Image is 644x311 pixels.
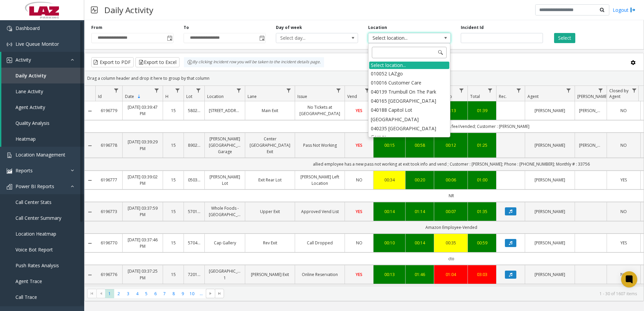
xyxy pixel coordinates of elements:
a: 01:35 [472,208,492,215]
a: Center [GEOGRAPHIC_DATA] Exit [249,136,291,155]
div: Drag a column header and drop it here to group by that column [85,72,644,84]
a: 00:35 [438,240,463,246]
a: 00:12 [438,142,463,148]
span: Agent [527,94,539,99]
a: Collapse Details [85,241,95,246]
div: 00:20 [410,177,430,183]
span: Select location... [368,33,434,43]
li: 040188 Capitol Lot [369,105,449,114]
span: Page 5 [142,289,151,298]
a: [STREET_ADDRESS] [209,107,241,114]
span: Lane [248,94,257,99]
a: Rec. Filter Menu [514,86,523,95]
a: Collapse Details [85,272,95,278]
a: [GEOGRAPHIC_DATA] 1 [209,268,241,281]
a: Cap Gallery [209,240,241,246]
span: Page 4 [133,289,142,298]
span: YES [620,177,627,183]
span: Dashboard [15,25,40,31]
span: YES [356,142,362,148]
div: By clicking Incident row you will be taken to the incident details page. [184,57,324,67]
a: 15 [167,107,180,114]
a: 01:04 [438,271,463,278]
a: 6196770 [99,240,118,246]
a: Online Reservation [299,271,341,278]
a: Location Filter Menu [234,86,244,95]
a: [DATE] 03:37:59 PM [127,205,159,218]
a: [PERSON_NAME] Lot [209,174,241,186]
a: [DATE] 03:39:47 PM [127,104,159,117]
span: Power BI Reports [15,183,54,189]
a: [DATE] 03:39:29 PM [127,139,159,151]
span: Agent Trace [15,278,42,284]
a: [PERSON_NAME] [579,107,603,114]
a: Heatmap [1,131,84,147]
a: 01:46 [410,271,430,278]
span: Select day... [276,33,342,43]
span: H [165,94,168,99]
div: 00:13 [438,107,463,114]
a: YES [349,142,369,148]
img: 'icon' [7,26,12,31]
a: Collapse Details [85,108,95,114]
a: 00:07 [438,208,463,215]
a: 570427 [188,240,200,246]
a: Collapse Details [85,178,95,183]
a: 03:03 [472,271,492,278]
a: 00:13 [378,271,401,278]
li: 010016 Customer Care [369,78,449,87]
a: Lane Activity [1,83,84,99]
span: Closed by Agent [609,88,629,99]
a: Agent Filter Menu [564,86,573,95]
span: NO [620,108,627,113]
img: logout [630,6,636,13]
span: Page 3 [124,289,133,298]
span: Location [207,94,224,99]
button: Export to Excel [135,57,180,67]
span: Go to the next page [208,291,213,296]
img: 'icon' [7,168,12,174]
a: H Filter Menu [173,86,182,95]
a: Whole Foods - [GEOGRAPHIC_DATA] [209,205,241,218]
a: 15 [167,240,180,246]
a: Lane Filter Menu [284,86,293,95]
span: NO [356,177,362,183]
a: Main Exit [249,107,291,114]
div: Select location... [369,62,449,69]
div: 00:58 [410,142,430,148]
span: Activity [15,57,31,63]
a: 00:15 [378,142,401,148]
span: Page 9 [178,289,187,298]
span: Page 1 [105,289,114,298]
a: Parker Filter Menu [596,86,605,95]
span: Sortable [136,94,142,99]
kendo-pager-info: 1 - 30 of 1607 items [228,291,637,297]
label: To [184,25,189,31]
span: Page 10 [188,289,197,298]
a: 00:59 [472,240,492,246]
span: Call Center Summary [15,215,61,221]
label: From [91,25,102,31]
a: [PERSON_NAME][GEOGRAPHIC_DATA] Garage [209,136,241,155]
a: Total Filter Menu [486,86,495,95]
a: 01:25 [472,142,492,148]
span: YES [356,272,362,277]
a: 01:39 [472,107,492,114]
span: Push Rates Analysis [15,262,59,269]
div: 00:06 [438,177,463,183]
div: 00:14 [378,208,401,215]
a: YES [349,107,369,114]
span: Vend [347,94,357,99]
a: Id Filter Menu [112,86,121,95]
a: [DATE] 03:37:46 PM [127,237,159,249]
span: NO [620,142,627,148]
